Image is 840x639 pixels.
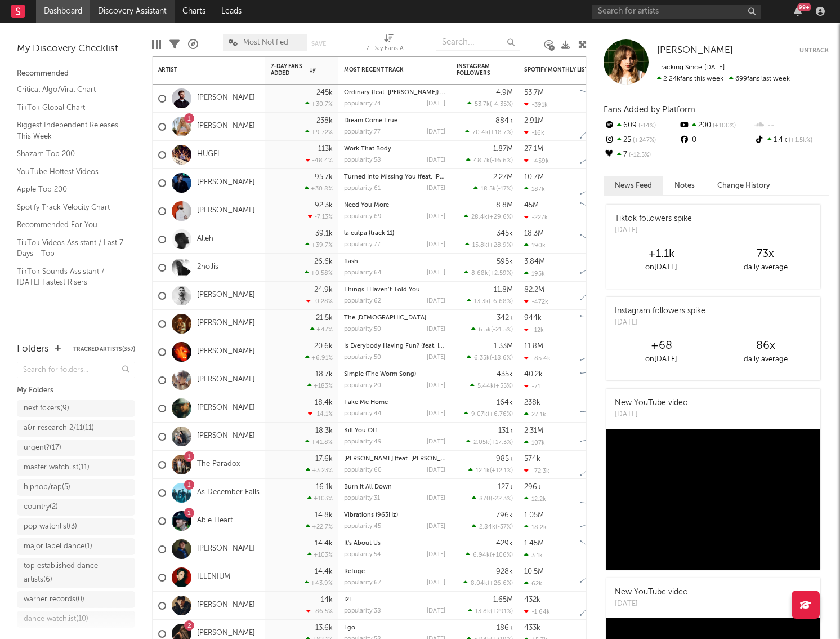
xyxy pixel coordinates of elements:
span: +2.59 % [490,270,511,277]
button: Notes [663,176,706,195]
svg: Chart title [575,254,625,282]
div: Recommended [17,67,135,81]
div: 7-Day Fans Added (7-Day Fans Added) [366,42,411,56]
div: +9.72 % [305,128,333,136]
input: Search for folders... [17,362,135,378]
span: Fans Added by Platform [604,105,695,114]
div: My Discovery Checklist [17,42,135,56]
div: master watchlist ( 11 ) [24,461,90,474]
div: Instagram followers spike [615,305,705,317]
span: 18.5k [481,186,496,192]
div: popularity: 60 [344,467,382,473]
div: 24.9k [314,286,333,294]
a: next fckers(9) [17,400,135,417]
div: -227k [524,214,548,221]
svg: Chart title [575,479,625,507]
a: master watchlist(11) [17,459,135,476]
div: popularity: 44 [344,411,382,417]
div: -472k [524,298,548,305]
div: 238k [316,117,333,125]
a: I2I [344,597,351,603]
span: +12.1 % [492,468,511,474]
div: Kill You Off [344,428,445,434]
a: TikTok Global Chart [17,101,124,114]
div: popularity: 69 [344,214,382,220]
div: -71 [524,383,540,390]
div: popularity: 50 [344,326,381,332]
div: Turned Into Missing You (feat. Avery Anna) [344,174,445,180]
div: [DATE] [427,101,445,107]
a: [PERSON_NAME] (feat. [PERSON_NAME]) [344,456,462,462]
a: As December Falls [197,488,260,498]
div: Most Recent Track [344,66,428,73]
div: Instagram Followers [457,63,496,77]
div: 27.1M [524,145,543,153]
div: Ordinary (feat. Luke Combs) - Live from Lollapalooza [344,90,445,96]
span: +17.3 % [491,440,511,446]
div: 4.9M [496,89,513,96]
span: +100 % [711,123,736,129]
div: +47 % [310,326,333,333]
div: -48.4 % [306,157,333,164]
svg: Chart title [575,169,625,197]
a: [PERSON_NAME] [197,319,255,329]
a: a&r research 2/11(11) [17,420,135,437]
span: -12.5 % [627,152,651,158]
a: ILLENIUM [197,573,230,582]
a: [PERSON_NAME] [197,122,255,131]
div: ( ) [471,326,513,333]
div: [DATE] [427,467,445,473]
a: Recommended For You [17,219,124,231]
span: +1.5k % [787,137,812,144]
a: Critical Algo/Viral Chart [17,83,124,96]
span: -17 % [498,186,511,192]
a: dance watchlist(10) [17,611,135,628]
div: +3.23 % [306,467,333,474]
div: on [DATE] [609,353,713,366]
div: [DATE] [427,214,445,220]
div: +39.7 % [305,241,333,248]
div: popularity: 77 [344,242,381,248]
div: Folders [17,343,49,356]
div: -0.28 % [306,298,333,305]
div: popularity: 49 [344,439,382,445]
div: +68 [609,339,713,353]
svg: Chart title [575,338,625,366]
div: My Folders [17,384,135,397]
a: [PERSON_NAME] [197,403,255,413]
span: +55 % [495,383,511,389]
div: [DATE] [427,439,445,445]
span: +18.7 % [490,130,511,136]
svg: Chart title [575,85,625,113]
div: [DATE] [427,242,445,248]
a: Burn It All Down [344,484,392,490]
a: Take Me Home [344,400,388,406]
span: 2.05k [473,440,489,446]
div: daily average [713,353,817,366]
div: popularity: 20 [344,383,381,389]
div: top established dance artists ( 6 ) [24,560,103,587]
a: TikTok Videos Assistant / Last 7 Days - Top [17,237,124,260]
div: 39.1k [315,230,333,237]
div: 113k [318,145,333,153]
div: 609 [604,118,678,133]
div: ( ) [466,157,513,164]
a: [PERSON_NAME] [197,178,255,188]
div: 107k [524,439,545,446]
div: 53.7M [524,89,544,96]
div: [DATE] [427,129,445,135]
svg: Chart title [575,225,625,254]
div: Things I Haven’t Told You [344,287,445,293]
div: 245k [316,89,333,96]
div: 20.6k [314,343,333,350]
span: Most Notified [243,39,288,46]
div: popularity: 77 [344,129,381,135]
div: 11.8M [494,286,513,294]
div: ( ) [464,410,513,418]
a: Alleh [197,234,213,244]
div: 92.3k [315,202,333,209]
span: 8.68k [471,270,488,277]
a: Kill You Off [344,428,377,434]
div: New YouTube video [615,397,688,409]
div: -72.3k [524,467,549,474]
